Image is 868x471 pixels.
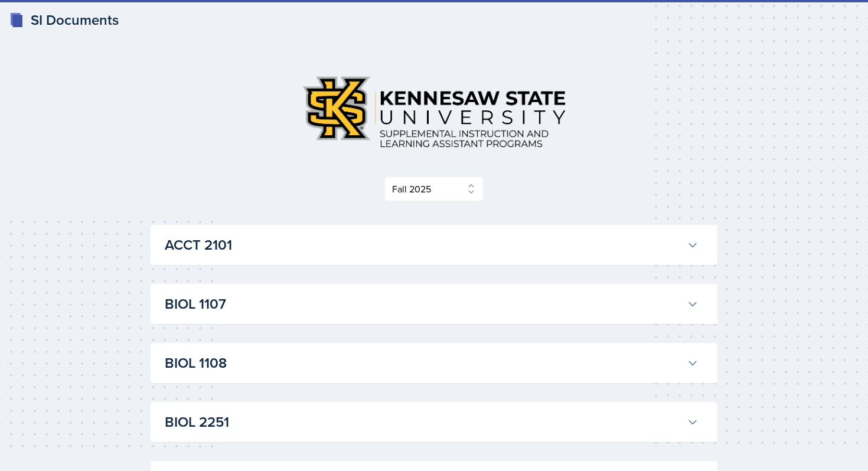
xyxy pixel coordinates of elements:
h3: BIOL 1107 [165,293,682,315]
h3: BIOL 1108 [165,352,682,374]
h3: ACCT 2101 [165,234,682,256]
button: ACCT 2101 [162,232,701,258]
h3: BIOL 2251 [165,411,682,433]
button: BIOL 1107 [162,291,701,317]
button: BIOL 1108 [162,350,701,376]
img: Kennesaw State University [292,66,576,158]
a: SI Documents [9,9,119,31]
button: BIOL 2251 [162,409,701,435]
